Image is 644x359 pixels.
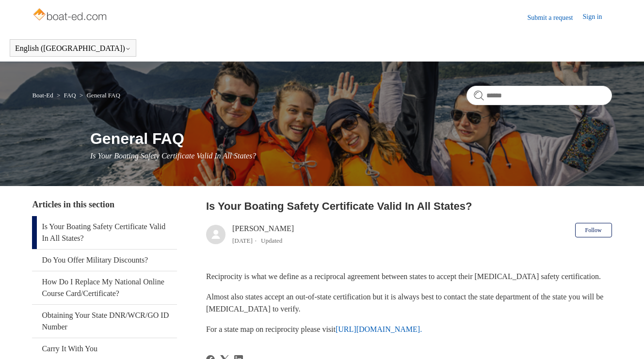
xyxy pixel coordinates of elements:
a: FAQ [64,92,76,99]
a: Boat-Ed [32,92,53,99]
div: [PERSON_NAME] [232,223,294,246]
h1: General FAQ [90,127,612,150]
a: Is Your Boating Safety Certificate Valid In All States? [32,216,177,249]
h2: Is Your Boating Safety Certificate Valid In All States? [206,198,612,214]
a: How Do I Replace My National Online Course Card/Certificate? [32,271,177,304]
button: Follow Article [575,223,612,237]
li: FAQ [55,92,78,99]
button: English ([GEOGRAPHIC_DATA]) [15,44,131,53]
span: Articles in this section [32,200,114,209]
li: General FAQ [78,92,120,99]
time: 03/01/2024, 15:48 [232,237,253,244]
a: Sign in [583,12,612,23]
a: Do You Offer Military Discounts? [32,250,177,271]
a: Submit a request [527,13,582,23]
img: Boat-Ed Help Center home page [32,6,109,25]
li: Boat-Ed [32,92,55,99]
a: Obtaining Your State DNR/WCR/GO ID Number [32,305,177,338]
input: Search [467,86,612,105]
span: Is Your Boating Safety Certificate Valid In All States? [90,152,256,160]
a: [URL][DOMAIN_NAME]. [336,325,422,333]
div: Live chat [612,327,637,352]
p: For a state map on reciprocity please visit [206,323,612,336]
p: Almost also states accept an out-of-state certification but it is always best to contact the stat... [206,291,612,315]
li: Updated [261,237,282,244]
p: Reciprocity is what we define as a reciprocal agreement between states to accept their [MEDICAL_D... [206,270,612,283]
a: General FAQ [86,92,120,99]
